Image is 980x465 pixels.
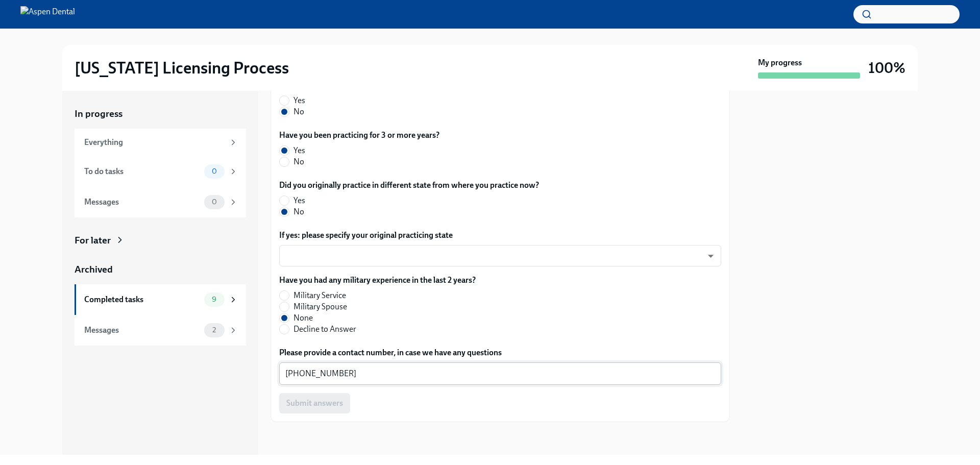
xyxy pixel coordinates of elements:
[293,206,304,217] span: No
[293,145,305,156] span: Yes
[84,325,200,336] div: Messages
[75,234,111,247] div: For later
[75,187,246,217] a: Messages0
[279,347,721,358] label: Please provide a contact number, in case we have any questions
[279,245,721,266] div: ​
[84,294,200,305] div: Completed tasks
[20,6,75,22] img: Aspen Dental
[293,324,356,335] span: Decline to Answer
[84,166,200,177] div: To do tasks
[279,230,721,241] label: If yes: please specify your original practicing state
[206,198,223,206] span: 0
[868,59,905,77] h3: 100%
[279,180,539,191] label: Did you originally practice in different state from where you practice now?
[758,57,802,68] strong: My progress
[285,368,715,380] textarea: [PHONE_NUMBER]
[293,156,304,167] span: No
[75,263,246,276] a: Archived
[293,195,305,206] span: Yes
[206,326,222,334] span: 2
[279,130,439,141] label: Have you been practicing for 3 or more years?
[293,301,347,312] span: Military Spouse
[84,137,225,148] div: Everything
[206,167,223,175] span: 0
[75,107,246,120] a: In progress
[75,58,289,78] h2: [US_STATE] Licensing Process
[293,95,305,106] span: Yes
[293,290,346,301] span: Military Service
[75,234,246,247] a: For later
[206,296,223,303] span: 9
[84,197,200,208] div: Messages
[279,275,476,286] label: Have you had any military experience in the last 2 years?
[75,156,246,187] a: To do tasks0
[75,284,246,315] a: Completed tasks9
[293,106,304,117] span: No
[75,129,246,156] a: Everything
[293,312,313,324] span: None
[75,315,246,346] a: Messages2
